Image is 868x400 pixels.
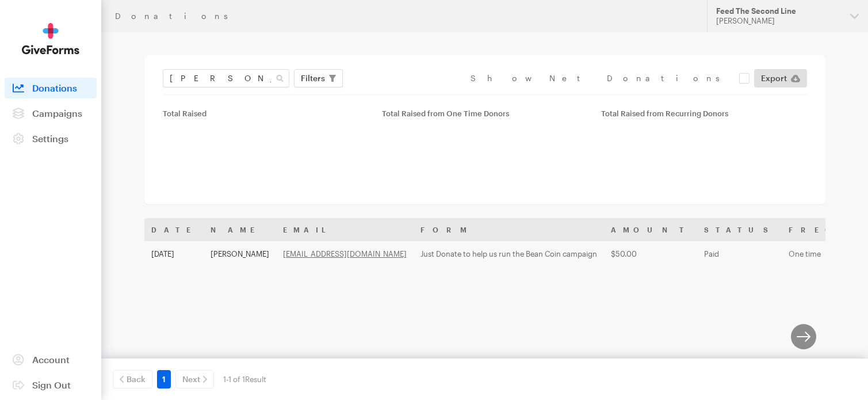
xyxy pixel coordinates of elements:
[761,71,787,85] span: Export
[382,109,587,118] div: Total Raised from One Time Donors
[22,23,79,55] img: GiveForms
[604,218,697,241] th: Amount
[601,109,806,118] div: Total Raised from Recurring Donors
[697,218,782,241] th: Status
[32,354,70,365] span: Account
[32,82,77,93] span: Donations
[5,375,97,395] a: Sign Out
[32,108,82,119] span: Campaigns
[414,218,604,241] th: Form
[5,103,97,124] a: Campaigns
[144,241,204,266] td: [DATE]
[5,349,97,370] a: Account
[163,69,289,87] input: Search Name & Email
[604,241,697,266] td: $50.00
[754,69,807,87] a: Export
[414,241,604,266] td: Just Donate to help us run the Bean Coin campaign
[5,128,97,149] a: Settings
[716,16,841,26] div: [PERSON_NAME]
[32,379,71,390] span: Sign Out
[223,370,266,388] div: 1-1 of 1
[301,71,325,85] span: Filters
[245,375,266,384] span: Result
[716,6,841,16] div: Feed The Second Line
[697,241,782,266] td: Paid
[294,69,343,87] button: Filters
[204,218,276,241] th: Name
[163,109,368,118] div: Total Raised
[283,249,407,258] a: [EMAIL_ADDRESS][DOMAIN_NAME]
[276,218,414,241] th: Email
[144,218,204,241] th: Date
[204,241,276,266] td: [PERSON_NAME]
[5,78,97,98] a: Donations
[32,133,68,144] span: Settings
